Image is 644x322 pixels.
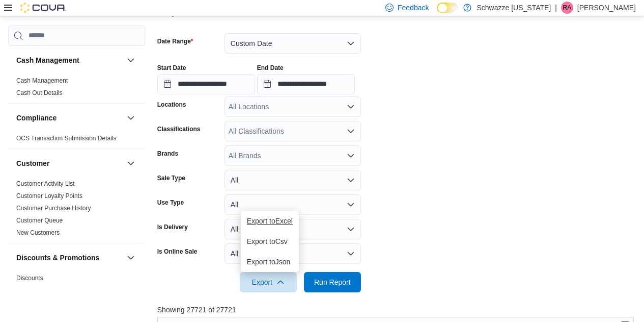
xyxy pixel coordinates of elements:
span: OCS Transaction Submission Details [16,134,117,142]
div: Customer [8,178,145,243]
label: Locations [157,101,186,109]
span: Export to Json [247,258,293,266]
label: Start Date [157,64,186,72]
button: Export toCsv [241,231,299,252]
label: Is Online Sale [157,247,198,256]
button: Discounts & Promotions [16,253,123,263]
div: Discounts & Promotions [8,272,145,313]
a: Promotion Details [16,287,65,294]
button: All [225,219,361,239]
button: Open list of options [347,127,355,135]
span: Export to Excel [247,217,293,225]
button: Cash Management [125,54,137,66]
a: Cash Out Details [16,89,63,96]
button: All [225,194,361,215]
p: Showing 27721 of 27721 [157,305,639,315]
span: New Customers [16,229,60,237]
label: Sale Type [157,174,185,182]
label: Is Delivery [157,223,188,231]
a: Customer Purchase History [16,205,91,212]
button: Compliance [16,113,123,123]
img: Cova [20,3,66,13]
span: Promotion Details [16,286,65,294]
label: End Date [257,64,284,72]
span: Export [246,272,291,292]
span: Customer Purchase History [16,204,91,212]
button: Customer [16,158,123,168]
span: Cash Out Details [16,89,63,97]
h3: Discounts & Promotions [16,253,99,263]
button: All [225,243,361,264]
a: Customer Queue [16,217,63,224]
label: Use Type [157,199,184,207]
button: Discounts & Promotions [125,252,137,264]
label: Classifications [157,125,201,133]
h3: Customer [16,158,49,168]
a: Discounts [16,275,43,282]
p: [PERSON_NAME] [577,2,636,14]
a: Cash Management [16,77,68,84]
label: Date Range [157,37,193,45]
button: Cash Management [16,55,123,65]
button: Export toJson [241,252,299,272]
input: Press the down key to open a popover containing a calendar. [157,74,255,94]
button: Run Report [304,272,361,292]
a: Customer Activity List [16,180,75,187]
a: OCS Transaction Submission Details [16,135,117,142]
div: Cash Management [8,75,145,103]
div: Ryan Alexzander Broome [561,2,573,14]
button: Compliance [125,112,137,124]
a: New Customers [16,229,60,236]
label: Brands [157,150,178,158]
button: Custom Date [225,33,361,54]
button: Open list of options [347,152,355,160]
div: Compliance [8,132,145,148]
button: Customer [125,157,137,169]
button: Open list of options [347,103,355,111]
span: Run Report [314,277,351,287]
span: Export to Csv [247,237,293,245]
button: Export [240,272,297,292]
span: Feedback [398,3,429,13]
button: Export toExcel [241,211,299,231]
input: Dark Mode [437,3,458,13]
span: Customer Loyalty Points [16,192,82,200]
h3: Compliance [16,113,57,123]
a: Customer Loyalty Points [16,192,82,200]
p: | [555,2,557,14]
button: All [225,170,361,190]
span: RA [563,2,572,14]
input: Press the down key to open a popover containing a calendar. [257,74,355,94]
span: Customer Activity List [16,180,75,188]
p: Schwazze [US_STATE] [477,2,551,14]
span: Customer Queue [16,216,63,225]
h3: Cash Management [16,55,79,65]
